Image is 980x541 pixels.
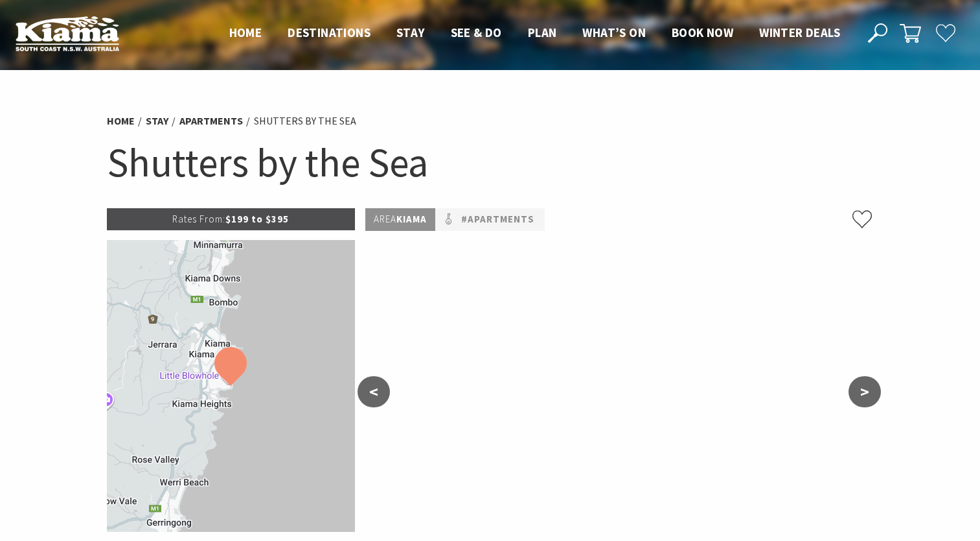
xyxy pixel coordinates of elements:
[288,25,370,40] span: Destinations
[107,208,356,230] p: $199 to $395
[16,16,119,51] img: Kiama Logo
[216,23,853,44] nav: Main Menu
[672,25,733,40] span: Book now
[849,376,881,407] button: >
[461,211,534,228] a: #Apartments
[179,114,243,128] a: Apartments
[254,113,356,130] li: Shutters by the Sea
[759,25,840,40] span: Winter Deals
[396,25,425,40] span: Stay
[146,114,168,128] a: Stay
[582,25,646,40] span: What’s On
[451,25,502,40] span: See & Do
[358,376,390,407] button: <
[172,213,225,225] span: Rates From:
[229,25,262,40] span: Home
[374,213,396,225] span: Area
[107,114,135,128] a: Home
[107,136,874,189] h1: Shutters by the Sea
[528,25,557,40] span: Plan
[365,208,435,231] p: Kiama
